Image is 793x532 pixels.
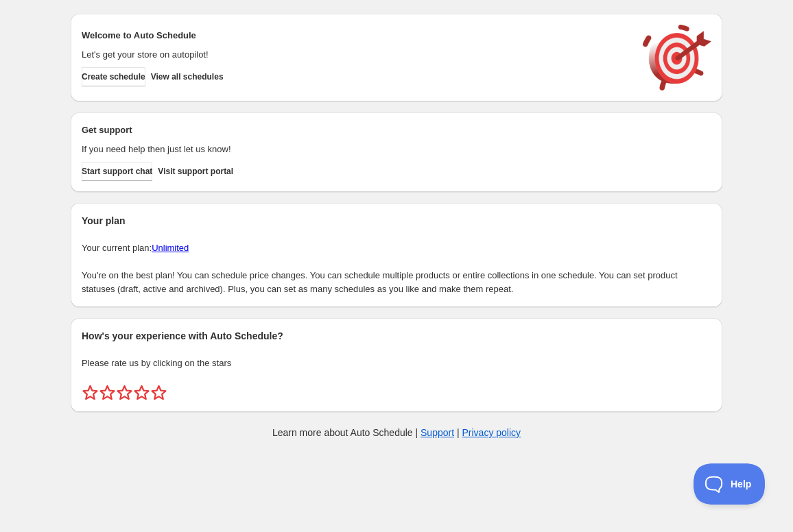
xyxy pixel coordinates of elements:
[82,162,152,181] a: Start support chat
[82,71,145,82] span: Create schedule
[82,356,711,370] p: Please rate us by clicking on the stars
[82,214,711,228] h2: Your plan
[82,48,629,62] p: Let's get your store on autopilot!
[158,166,233,177] span: Visit support portal
[694,463,766,505] iframe: Toggle Customer Support
[462,427,521,438] a: Privacy policy
[82,269,711,296] p: You're on the best plan! You can schedule price changes. You can schedule multiple products or en...
[82,241,711,255] p: Your current plan:
[151,67,224,86] button: View all schedules
[152,243,189,253] a: Unlimited
[82,29,629,43] h2: Welcome to Auto Schedule
[151,71,224,82] span: View all schedules
[158,162,233,181] a: Visit support portal
[272,426,521,439] p: Learn more about Auto Schedule | |
[82,143,629,156] p: If you need help then just let us know!
[82,123,629,137] h2: Get support
[82,329,711,343] h2: How's your experience with Auto Schedule?
[82,166,152,177] span: Start support chat
[82,67,145,86] button: Create schedule
[421,427,454,438] a: Support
